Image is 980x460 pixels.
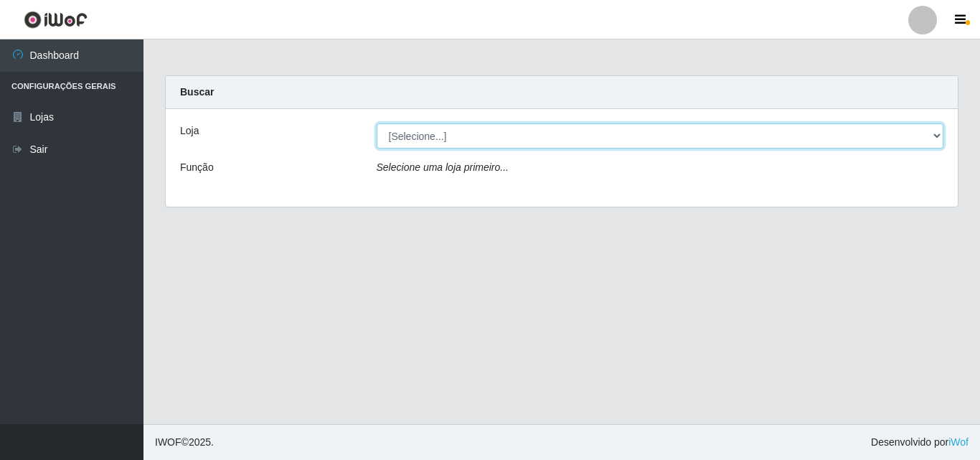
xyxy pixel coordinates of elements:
[155,435,214,450] span: © 2025 .
[377,161,509,173] i: Selecione uma loja primeiro...
[180,160,214,175] label: Função
[24,11,88,29] img: CoreUI Logo
[180,123,199,139] label: Loja
[948,436,969,448] a: iWof
[180,86,214,98] strong: Buscar
[871,435,969,450] span: Desenvolvido por
[155,436,182,448] span: IWOF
